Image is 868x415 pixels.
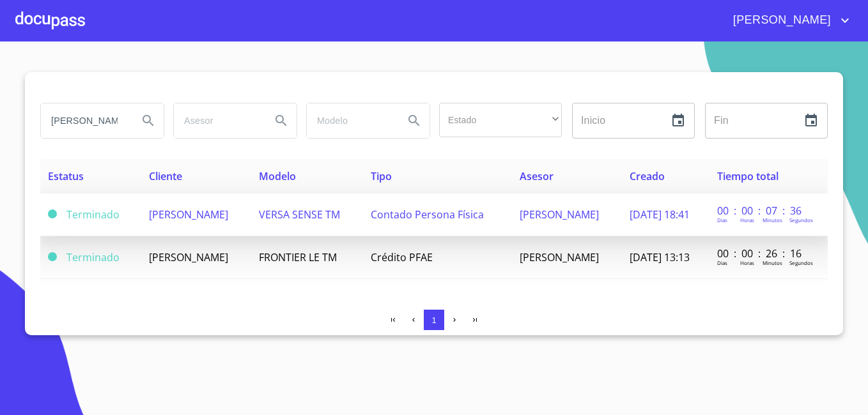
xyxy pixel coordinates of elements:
[740,259,754,266] p: Horas
[259,169,296,183] span: Modelo
[763,216,782,223] p: Minutos
[424,310,444,330] button: 1
[266,105,297,136] button: Search
[48,252,57,261] span: Terminado
[630,169,665,183] span: Creado
[133,105,164,136] button: Search
[149,207,228,222] span: [PERSON_NAME]
[717,204,803,218] p: 00 : 00 : 07 : 36
[371,169,392,183] span: Tipo
[630,207,690,222] span: [DATE] 18:41
[789,259,813,266] p: Segundos
[66,250,120,264] span: Terminado
[66,207,120,222] span: Terminado
[724,10,837,31] span: [PERSON_NAME]
[717,259,727,266] p: Dias
[717,169,779,183] span: Tiempo total
[307,103,394,138] input: search
[41,103,128,138] input: search
[174,103,261,138] input: search
[520,207,599,222] span: [PERSON_NAME]
[48,169,84,183] span: Estatus
[717,246,803,260] p: 00 : 00 : 26 : 16
[371,207,484,222] span: Contado Persona Física
[48,209,57,218] span: Terminado
[259,250,337,264] span: FRONTIER LE TM
[149,250,228,264] span: [PERSON_NAME]
[630,250,690,264] span: [DATE] 13:13
[520,250,599,264] span: [PERSON_NAME]
[399,105,430,136] button: Search
[431,315,436,325] span: 1
[789,216,813,223] p: Segundos
[763,259,782,266] p: Minutos
[520,169,554,183] span: Asesor
[439,103,562,137] div: ​
[717,216,727,223] p: Dias
[149,169,182,183] span: Cliente
[740,216,754,223] p: Horas
[259,207,340,222] span: VERSA SENSE TM
[724,10,853,31] button: account of current user
[371,250,433,264] span: Crédito PFAE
